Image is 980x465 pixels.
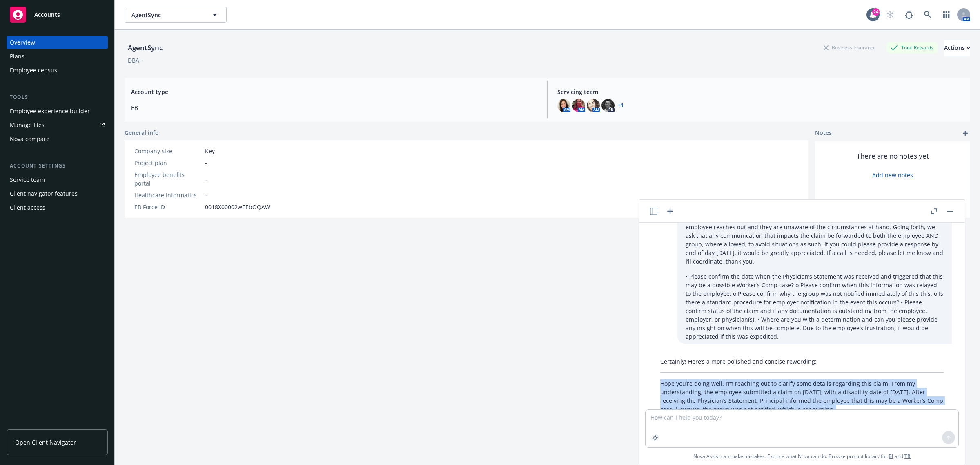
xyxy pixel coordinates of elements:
img: photo [587,99,600,112]
span: AgentSync [131,11,202,19]
a: Nova compare [7,132,108,145]
a: Report a Bug [901,7,917,23]
a: BI [889,453,893,460]
span: Accounts [34,11,60,18]
span: Account type [131,87,537,96]
div: Tools [7,93,108,101]
a: Overview [7,36,108,49]
a: +1 [618,103,624,108]
p: • Please confirm the date when the Physician’s Statement was received and triggered that this may... [686,272,944,341]
span: Nova Assist can make mistakes. Explore what Nova can do: Browse prompt library for and [642,448,962,465]
div: Service team [10,173,45,186]
div: Actions [944,40,970,56]
a: TR [904,453,911,460]
a: Add new notes [872,171,913,179]
div: Employee experience builder [10,105,90,118]
button: Actions [944,40,970,56]
span: Key [205,147,215,155]
div: Overview [10,36,35,49]
a: Manage files [7,118,108,132]
div: Project plan [134,159,202,167]
img: photo [572,99,585,112]
span: There are no notes yet [857,151,929,161]
div: EB Force ID [134,203,202,211]
span: - [205,159,207,167]
img: photo [557,99,570,112]
div: 24 [872,8,880,16]
div: AgentSync [125,42,166,53]
a: Search [920,7,936,23]
div: Client navigator features [10,187,78,200]
span: Notes [815,128,832,138]
span: - [205,191,207,199]
a: Service team [7,173,108,186]
div: Company size [134,147,202,155]
p: Also noting lack of communication to the group puts them in a difficult position when an employee... [686,214,944,266]
a: Switch app [938,7,955,23]
div: Healthcare Informatics [134,191,202,199]
a: Client navigator features [7,187,108,200]
p: Certainly! Here’s a more polished and concise rewording: [660,357,944,366]
a: Accounts [7,3,108,26]
a: Client access [7,201,108,214]
div: Employee census [10,64,57,77]
div: Client access [10,201,45,214]
div: Account settings [7,162,108,170]
span: 0018X00002wEEbOQAW [205,203,270,211]
div: Manage files [10,118,45,132]
button: AgentSync [125,7,227,23]
span: General info [125,128,159,137]
div: Employee benefits portal [134,170,202,188]
div: Plans [10,50,24,63]
div: Nova compare [10,132,49,145]
span: Servicing team [557,87,964,96]
a: add [960,128,970,138]
div: Business Insurance [820,42,880,53]
span: - [205,175,207,183]
a: Employee experience builder [7,105,108,118]
a: Plans [7,50,108,63]
a: Start snowing [882,7,898,23]
div: DBA: - [128,56,143,65]
span: EB [131,103,537,112]
span: Open Client Navigator [15,438,76,447]
a: Employee census [7,64,108,77]
div: Total Rewards [886,42,938,53]
img: photo [601,99,615,112]
p: Hope you’re doing well. I’m reaching out to clarify some details regarding this claim. From my un... [660,379,944,414]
